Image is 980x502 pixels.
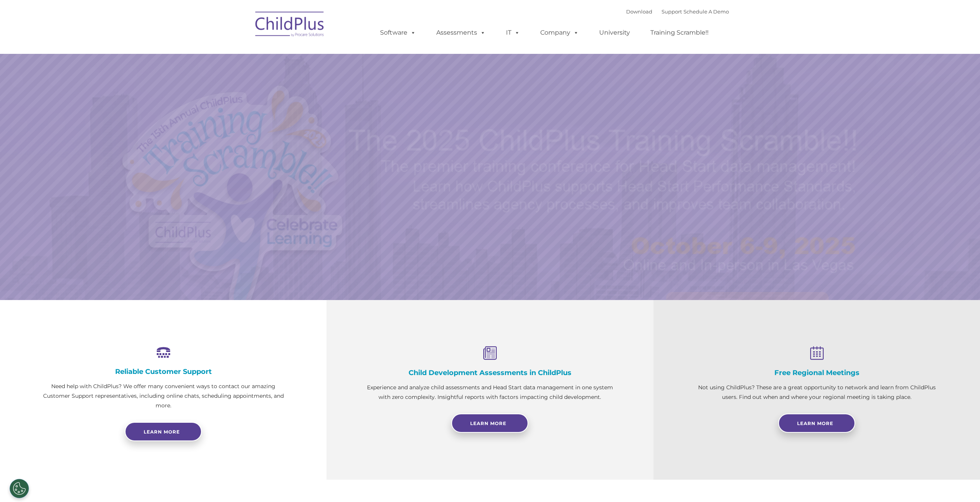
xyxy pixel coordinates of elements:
[39,367,288,376] h4: Reliable Customer Support
[372,25,424,40] a: Software
[692,369,941,377] h4: Free Regional Meetings
[797,420,833,426] span: Learn More
[451,414,528,433] a: Learn More
[10,479,29,498] button: Cookies Settings
[251,6,328,45] img: ChildPlus by Procare Solutions
[365,369,615,377] h4: Child Development Assessments in ChildPlus
[683,8,729,15] a: Schedule A Demo
[533,25,586,40] a: Company
[662,8,682,15] a: Support
[643,25,716,40] a: Training Scramble!!
[144,429,180,435] span: Learn more
[39,382,288,410] p: Need help with ChildPlus? We offer many convenient ways to contact our amazing Customer Support r...
[692,383,941,402] p: Not using ChildPlus? These are a great opportunity to network and learn from ChildPlus users. Fin...
[626,8,652,15] a: Download
[125,422,202,441] a: Learn more
[498,25,528,40] a: IT
[666,292,829,335] a: Learn More
[778,414,855,433] a: Learn More
[591,25,638,40] a: University
[365,383,615,402] p: Experience and analyze child assessments and Head Start data management in one system with zero c...
[470,420,506,426] span: Learn More
[429,25,493,40] a: Assessments
[626,8,729,15] font: |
